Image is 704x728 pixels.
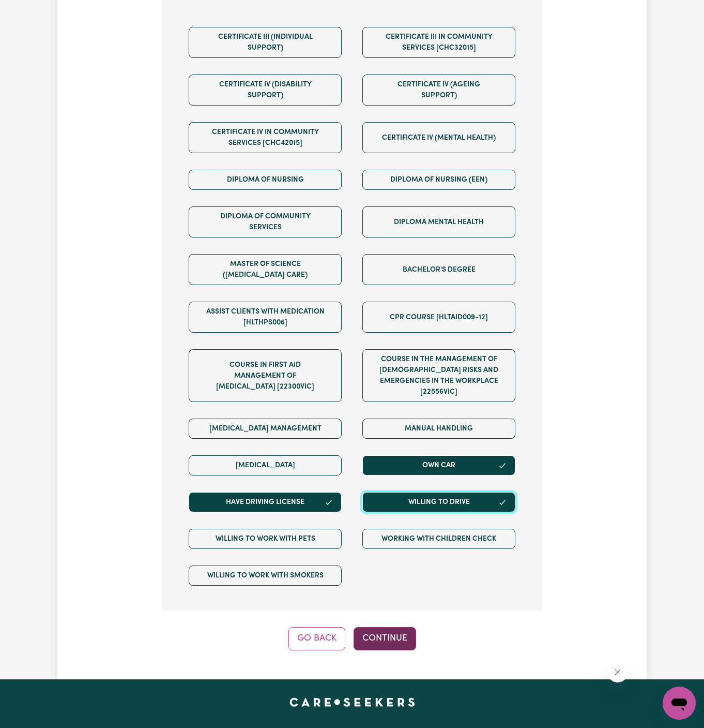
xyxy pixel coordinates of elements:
[189,349,342,402] button: Course in First Aid Management of [MEDICAL_DATA] [22300VIC]
[189,455,342,476] button: [MEDICAL_DATA]
[189,254,342,285] button: Master of Science ([MEDICAL_DATA] Care)
[189,492,342,512] button: Have driving license
[189,566,342,586] button: Willing to work with smokers
[362,302,515,333] button: CPR Course [HLTAID009-12]
[189,419,342,439] button: [MEDICAL_DATA] Management
[362,455,515,476] button: Own Car
[189,302,342,333] button: Assist clients with medication [HLTHPS006]
[189,75,342,106] button: Certificate IV (Disability Support)
[362,419,515,439] button: Manual Handling
[189,122,342,153] button: Certificate IV in Community Services [CHC42015]
[189,206,342,237] button: Diploma of Community Services
[189,170,342,190] button: Diploma of Nursing
[354,627,416,650] button: Continue
[288,627,345,650] button: Go Back
[362,529,515,549] button: Working with Children Check
[362,170,515,190] button: Diploma of Nursing (EEN)
[362,27,515,58] button: Certificate III in Community Services [CHC32015]
[362,254,515,285] button: Bachelor's Degree
[189,27,342,58] button: Certificate III (Individual Support)
[362,206,515,237] button: Diploma Mental Health
[663,687,696,720] iframe: Button to launch messaging window
[362,492,515,512] button: Willing to drive
[362,122,515,153] button: Certificate IV (Mental Health)
[189,529,342,549] button: Willing to work with pets
[607,662,628,682] iframe: Close message
[289,698,415,706] a: Careseekers home page
[6,7,63,16] span: Need any help?
[362,349,515,402] button: Course in the Management of [DEMOGRAPHIC_DATA] Risks and Emergencies in the Workplace [22556VIC]
[362,75,515,106] button: Certificate IV (Ageing Support)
